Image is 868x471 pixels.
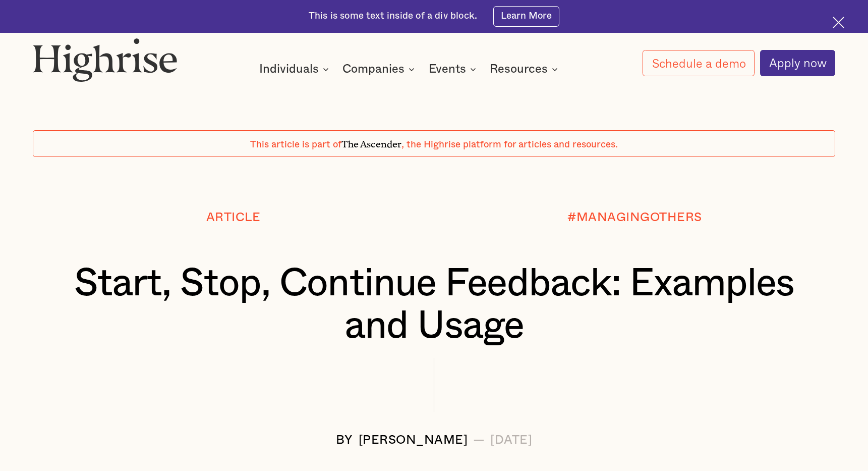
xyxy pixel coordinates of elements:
[473,434,485,447] div: —
[336,434,353,447] div: BY
[493,6,559,27] a: Learn More
[760,50,836,76] a: Apply now
[429,63,466,75] div: Events
[66,263,802,348] h1: Start, Stop, Continue Feedback: Examples and Usage
[309,10,478,23] div: This is some text inside of a div block.
[490,63,548,75] div: Resources
[490,434,532,447] div: [DATE]
[342,63,404,75] div: Companies
[250,140,341,149] span: This article is part of
[259,63,319,75] div: Individuals
[359,434,468,447] div: [PERSON_NAME]
[643,50,755,76] a: Schedule a demo
[567,211,702,225] div: #MANAGINGOTHERS
[490,63,561,75] div: Resources
[401,140,618,149] span: , the Highrise platform for articles and resources.
[206,211,261,225] div: Article
[342,63,418,75] div: Companies
[833,17,844,28] img: Cross icon
[259,63,332,75] div: Individuals
[33,38,178,82] img: Highrise logo
[341,136,401,148] span: The Ascender
[429,63,479,75] div: Events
